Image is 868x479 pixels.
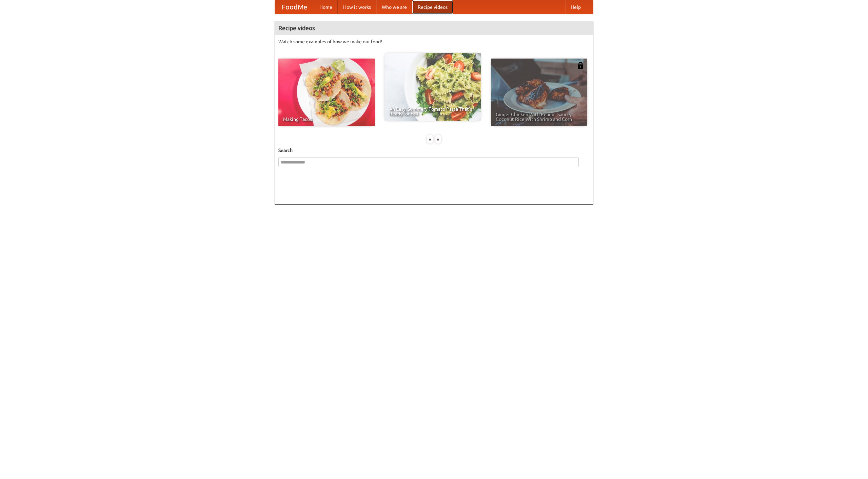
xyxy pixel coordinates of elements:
div: » [435,135,441,144]
a: An Easy, Summery Tomato Pasta That's Ready for Fall [384,53,481,121]
a: Who we are [376,0,412,14]
span: An Easy, Summery Tomato Pasta That's Ready for Fall [389,107,476,116]
h5: Search [278,147,590,154]
a: FoodMe [275,0,314,14]
a: How it works [338,0,376,14]
span: Making Tacos [283,117,370,122]
img: 483408.png [577,62,584,69]
div: « [427,135,433,144]
a: Making Tacos [278,59,375,126]
a: Home [314,0,338,14]
a: Recipe videos [412,0,453,14]
h4: Recipe videos [275,21,593,35]
a: Help [565,0,586,14]
p: Watch some examples of how we make our food! [278,38,590,45]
